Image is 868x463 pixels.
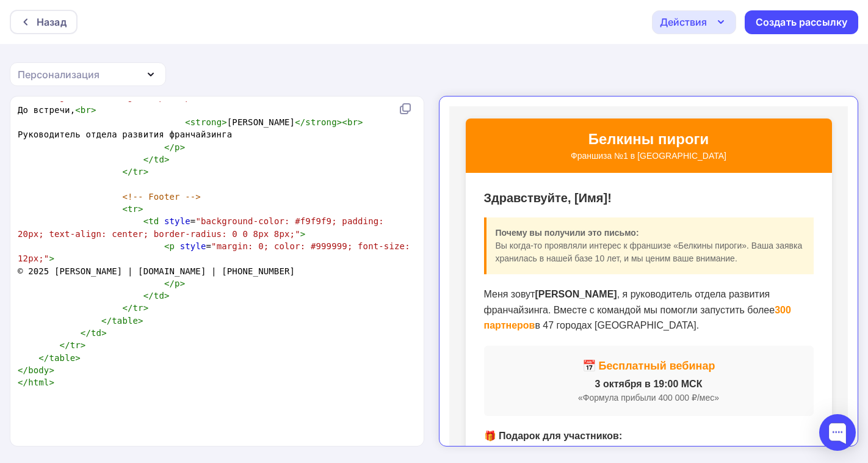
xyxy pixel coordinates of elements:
[164,241,170,251] span: <
[660,15,707,29] div: Действия
[133,167,143,177] span: tr
[143,167,149,177] span: >
[175,279,180,288] span: p
[138,316,143,326] span: >
[138,204,143,214] span: >
[91,105,96,115] span: >
[91,328,101,338] span: td
[10,62,166,86] button: Персонализация
[49,253,54,263] span: >
[18,216,389,238] span: "background-color: #f9f9f9; padding: 20px; text-align: center; border-radius: 0 0 8px 8px;"
[337,117,347,127] span: ><
[48,272,351,283] p: 3 октября в 19:00 МСК
[75,105,81,115] span: <
[164,291,170,301] span: >
[70,340,81,350] span: tr
[190,117,222,127] span: strong
[35,85,364,99] h2: Здравствуйте, [Имя]!
[143,303,149,313] span: >
[295,117,305,127] span: </
[154,155,164,164] span: td
[48,253,351,266] h3: 📅 Бесплатный вебинар
[101,328,107,338] span: >
[170,241,175,251] span: p
[81,340,86,350] span: >
[180,142,186,152] span: >
[300,229,306,239] span: >
[18,105,96,115] span: До встречи,
[164,216,190,226] span: style
[128,204,138,214] span: tr
[133,303,143,313] span: tr
[18,67,99,82] div: Персонализация
[164,142,175,152] span: </
[37,15,67,29] div: Назад
[18,365,28,375] span: </
[18,377,28,387] span: </
[112,316,138,326] span: table
[347,117,358,127] span: br
[46,122,190,131] strong: Почему вы получили это письмо:
[180,241,206,251] span: style
[305,117,336,127] span: strong
[143,216,149,226] span: <
[18,241,415,263] span: "margin: 0; color: #999999; font-size: 12px;"
[122,192,201,202] span: <!-- Footer -->
[148,216,159,226] span: td
[101,316,112,326] span: </
[18,117,363,127] span: [PERSON_NAME]
[38,353,49,363] span: </
[28,365,49,375] span: body
[29,45,371,54] p: Франшиза №1 в [GEOGRAPHIC_DATA]
[48,286,351,296] p: «Формула прибыли 400 000 ₽/мес»
[222,117,227,127] span: >
[46,120,355,159] p: Вы когда-то проявляли интерес к франшизе «Белкины пироги». Ваша заявка хранилась в нашей базе 10 ...
[35,199,342,225] span: 300 партнеров
[756,15,847,29] div: Создать рассылку
[35,324,173,335] strong: 🎁 Подарок для участников:
[175,142,180,152] span: p
[180,279,186,288] span: >
[122,167,132,177] span: </
[49,377,54,387] span: >
[81,105,91,115] span: br
[35,180,364,227] p: Меня зовут , я руководитель отдела развития франчайзинга. Вместе с командой мы помогли запустить ...
[18,241,415,263] span: =
[185,117,190,127] span: <
[85,183,167,193] strong: [PERSON_NAME]
[143,291,154,301] span: </
[18,266,295,276] span: © 2025 [PERSON_NAME] | [DOMAIN_NAME] | [PHONE_NUMBER]
[154,291,164,301] span: td
[49,353,75,363] span: table
[143,155,154,164] span: </
[18,216,389,238] span: =
[358,117,363,127] span: >
[164,279,175,288] span: </
[652,10,736,34] button: Действия
[164,155,170,164] span: >
[28,377,49,387] span: html
[81,328,91,338] span: </
[18,129,232,139] span: Руководитель отдела развития франчайзинга
[29,24,371,42] h1: Белкины пироги
[60,340,70,350] span: </
[122,204,128,214] span: <
[122,303,132,313] span: </
[75,353,81,363] span: >
[49,365,54,375] span: >
[35,322,364,353] p: 12-шаговый чек-лист запуска прибыльной пекарни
